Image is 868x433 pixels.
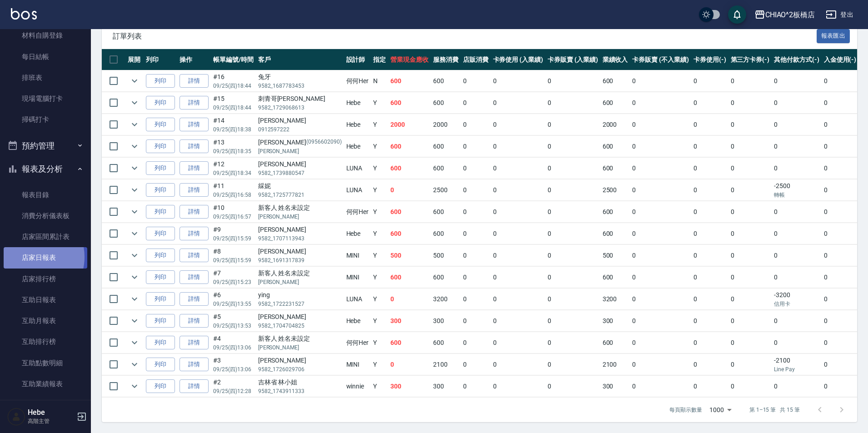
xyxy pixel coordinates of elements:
[344,245,371,266] td: MINI
[491,245,546,266] td: 0
[344,289,371,310] td: LUNA
[822,92,859,114] td: 0
[772,201,822,223] td: 0
[258,191,342,199] p: 9582_1725777821
[431,136,461,157] td: 600
[180,379,209,393] a: 詳情
[213,322,254,330] p: 09/25 (四) 13:53
[431,201,461,223] td: 600
[545,223,600,244] td: 0
[125,49,144,70] th: 展開
[211,267,256,288] td: #7
[128,314,141,328] button: expand row
[388,49,431,70] th: 營業現金應收
[180,227,209,241] a: 詳情
[691,245,728,266] td: 0
[213,300,254,308] p: 09/25 (四) 13:55
[256,49,344,70] th: 客戶
[211,49,256,70] th: 帳單編號/時間
[545,245,600,266] td: 0
[461,70,491,92] td: 0
[388,267,431,288] td: 600
[491,223,546,244] td: 0
[371,289,388,310] td: Y
[4,226,87,247] a: 店家區間累計表
[180,249,209,263] a: 詳情
[630,49,691,70] th: 卡券販賣 (不入業績)
[691,289,728,310] td: 0
[388,201,431,223] td: 600
[772,114,822,135] td: 0
[822,114,859,135] td: 0
[600,158,630,179] td: 600
[146,139,175,154] button: 列印
[180,139,209,154] a: 詳情
[180,336,209,350] a: 詳情
[128,118,141,131] button: expand row
[180,358,209,372] a: 詳情
[600,179,630,201] td: 2500
[128,358,141,371] button: expand row
[213,213,254,221] p: 09/25 (四) 16:57
[772,70,822,92] td: 0
[630,201,691,223] td: 0
[600,49,630,70] th: 業績收入
[258,169,342,177] p: 9582_1739880547
[128,74,141,88] button: expand row
[128,270,141,284] button: expand row
[371,245,388,266] td: Y
[258,300,342,308] p: 9582_1722231527
[388,179,431,201] td: 0
[751,5,819,24] button: CHIAO^2板橋店
[4,331,87,352] a: 互助排行榜
[822,201,859,223] td: 0
[728,267,772,288] td: 0
[600,310,630,332] td: 300
[180,292,209,306] a: 詳情
[211,179,256,201] td: #11
[258,256,342,264] p: 9582_1691317839
[630,92,691,114] td: 0
[128,183,141,197] button: expand row
[822,70,859,92] td: 0
[371,92,388,114] td: Y
[344,70,371,92] td: 何何Her
[728,70,772,92] td: 0
[431,223,461,244] td: 600
[600,245,630,266] td: 500
[630,114,691,135] td: 0
[344,114,371,135] td: Hebe
[772,310,822,332] td: 0
[211,114,256,135] td: #14
[146,118,175,132] button: 列印
[728,223,772,244] td: 0
[180,74,209,88] a: 詳情
[822,179,859,201] td: 0
[344,49,371,70] th: 設計師
[461,92,491,114] td: 0
[431,310,461,332] td: 300
[11,8,37,20] img: Logo
[146,270,175,284] button: 列印
[146,183,175,197] button: 列印
[371,136,388,157] td: Y
[728,5,746,24] button: save
[545,158,600,179] td: 0
[4,373,87,394] a: 互助業績報表
[461,289,491,310] td: 0
[491,70,546,92] td: 0
[213,278,254,286] p: 09/25 (四) 15:23
[211,289,256,310] td: #6
[4,353,87,373] a: 互助點數明細
[431,245,461,266] td: 500
[774,191,819,199] p: 轉帳
[128,379,141,393] button: expand row
[306,138,342,147] p: (0956602090)
[822,136,859,157] td: 0
[817,31,850,40] a: 報表匯出
[4,46,87,67] a: 每日結帳
[545,267,600,288] td: 0
[146,74,175,88] button: 列印
[772,223,822,244] td: 0
[4,184,87,205] a: 報表目錄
